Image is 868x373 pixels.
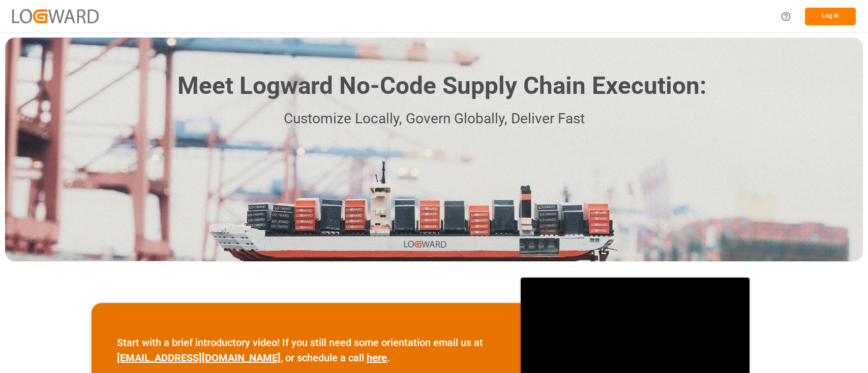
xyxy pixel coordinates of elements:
[12,9,99,23] img: Logward_new_orange.png
[162,108,706,130] p: Customize Locally, Govern Globally, Deliver Fast
[177,68,706,104] h1: Meet Logward No-Code Supply Chain Execution:
[117,352,281,364] a: [EMAIL_ADDRESS][DOMAIN_NAME]
[367,352,387,364] a: here
[117,335,495,365] p: Start with a brief introductory video! If you still need some orientation email us at , or schedu...
[774,5,797,28] button: Help Center
[805,8,856,25] button: Log In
